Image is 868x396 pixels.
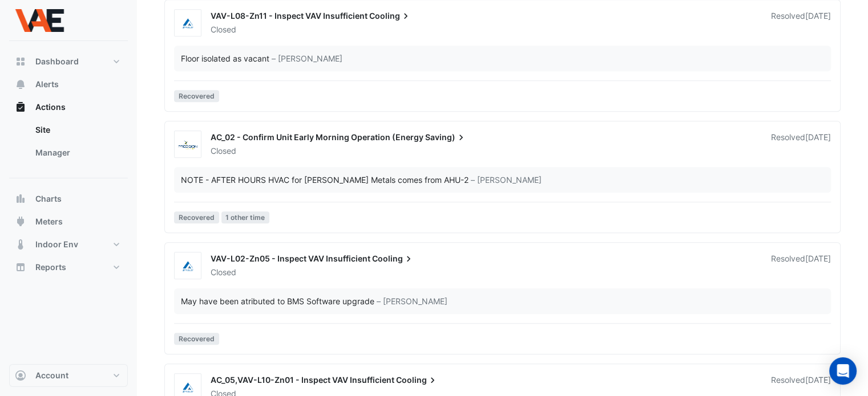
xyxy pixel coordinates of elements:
[9,50,128,73] button: Dashboard
[26,141,128,164] a: Manager
[829,357,857,385] div: Open Intercom Messenger
[175,260,201,272] img: Airmaster Australia
[175,18,201,29] img: Airmaster Australia
[211,375,394,385] span: AC_05,VAV-L10-Zn01 - Inspect VAV Insufficient
[181,52,269,64] div: Floor isolated as vacant
[35,101,66,113] span: Actions
[471,174,542,186] span: – [PERSON_NAME]
[805,375,831,385] span: Wed 13-Dec-2023 11:37 AEST
[181,295,374,307] div: May have been atributed to BMS Software upgrade
[211,25,236,34] span: Closed
[805,132,831,142] span: Fri 05-Jan-2024 14:14 AEST
[26,119,128,141] a: Site
[35,262,66,273] span: Reports
[175,139,201,150] img: Precision Group
[9,233,128,256] button: Indoor Env
[211,132,423,142] span: AC_02 - Confirm Unit Early Morning Operation (Energy
[174,90,219,102] span: Recovered
[174,211,219,223] span: Recovered
[9,364,128,387] button: Account
[771,132,831,157] div: Resolved
[15,101,26,113] app-icon: Actions
[377,295,447,307] span: – [PERSON_NAME]
[174,333,219,345] span: Recovered
[9,96,128,119] button: Actions
[272,52,342,64] span: – [PERSON_NAME]
[35,239,78,250] span: Indoor Env
[211,254,370,263] span: VAV-L02-Zn05 - Inspect VAV Insufficient
[425,132,467,143] span: Saving)
[15,239,26,250] app-icon: Indoor Env
[35,193,62,205] span: Charts
[211,267,236,277] span: Closed
[14,9,65,32] img: Company Logo
[9,119,128,169] div: Actions
[15,193,26,205] app-icon: Charts
[35,56,79,67] span: Dashboard
[175,382,201,393] img: Airmaster Australia
[15,262,26,273] app-icon: Reports
[805,254,831,263] span: Wed 13-Dec-2023 11:38 AEST
[35,370,68,381] span: Account
[805,11,831,21] span: Wed 10-Jan-2024 09:24 AEST
[9,210,128,233] button: Meters
[9,73,128,96] button: Alerts
[15,56,26,67] app-icon: Dashboard
[15,79,26,90] app-icon: Alerts
[35,79,59,90] span: Alerts
[9,256,128,279] button: Reports
[211,146,236,156] span: Closed
[181,174,469,186] div: NOTE - AFTER HOURS HVAC for [PERSON_NAME] Metals comes from AHU-2
[372,253,414,264] span: Cooling
[396,374,438,386] span: Cooling
[211,11,368,21] span: VAV-L08-Zn11 - Inspect VAV Insufficient
[369,10,411,22] span: Cooling
[9,187,128,210] button: Charts
[15,216,26,227] app-icon: Meters
[221,211,270,223] span: 1 other time
[771,253,831,278] div: Resolved
[771,10,831,35] div: Resolved
[35,216,63,227] span: Meters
